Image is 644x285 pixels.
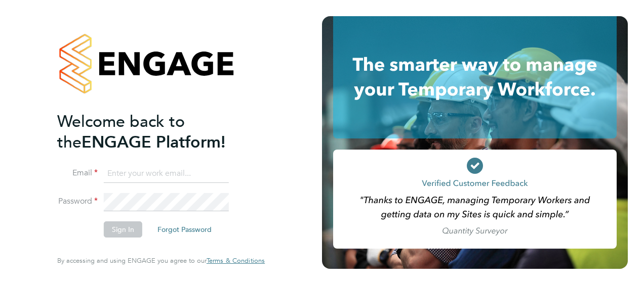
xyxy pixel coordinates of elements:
label: Password [57,196,98,207]
button: Sign In [104,221,142,238]
h2: ENGAGE Platform! [57,111,255,153]
span: Welcome back to the [57,112,185,152]
span: Terms & Conditions [207,256,265,265]
input: Enter your work email... [104,165,229,183]
button: Forgot Password [149,221,220,238]
label: Email [57,168,98,178]
span: By accessing and using ENGAGE you agree to our [57,256,265,265]
a: Terms & Conditions [207,257,265,265]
